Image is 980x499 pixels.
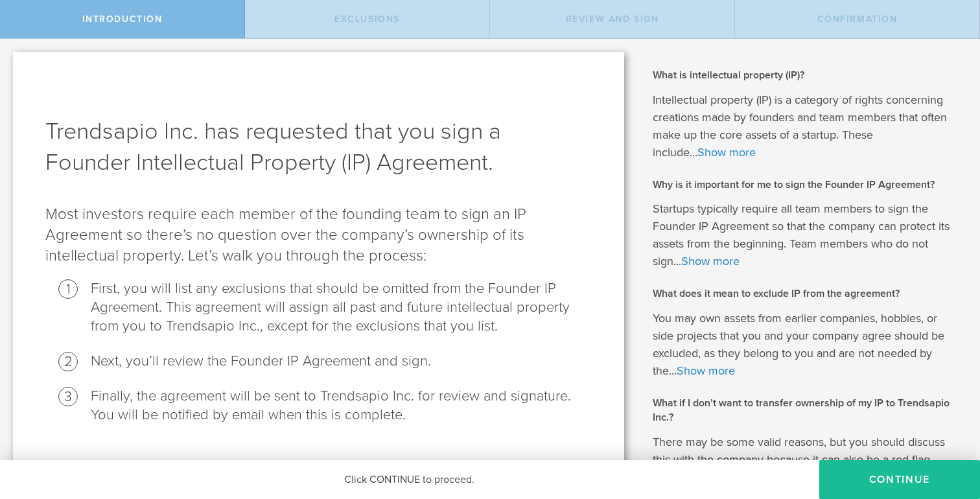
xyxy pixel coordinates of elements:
[334,14,400,25] span: Exclusions
[653,200,961,270] p: Startups typically require all team members to sign the Founder IP Agreement so that the company ...
[91,387,592,424] li: Finally, the agreement will be sent to Trendsapio Inc. for review and signature. You will be noti...
[82,14,163,25] span: Introduction
[653,310,961,380] p: You may own assets from earlier companies, hobbies, or side projects that you and your company ag...
[819,460,980,499] button: Continue
[91,352,592,371] li: Next, you’ll review the Founder IP Agreement and sign.
[653,68,961,82] h2: What is intellectual property (IP)?
[653,91,961,161] p: Intellectual property (IP) is a category of rights concerning creations made by founders and team...
[817,14,898,25] span: Confirmation
[45,116,592,178] h1: Trendsapio Inc. has requested that you sign a Founder Intellectual Property (IP) Agreement.
[677,364,735,378] a: Show more
[653,178,961,192] h2: Why is it important for me to sign the Founder IP Agreement?
[681,254,740,268] a: Show more
[697,145,756,159] a: Show more
[91,279,592,336] li: First, you will list any exclusions that should be omitted from the Founder IP Agreement. This ag...
[45,204,592,266] p: Most investors require each member of the founding team to sign an IP Agreement so there’s no que...
[653,286,961,301] h2: What does it mean to exclude IP from the agreement?
[653,396,961,425] h2: What if I don’t want to transfer ownership of my IP to Trendsapio Inc.?
[566,14,659,25] span: Review and Sign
